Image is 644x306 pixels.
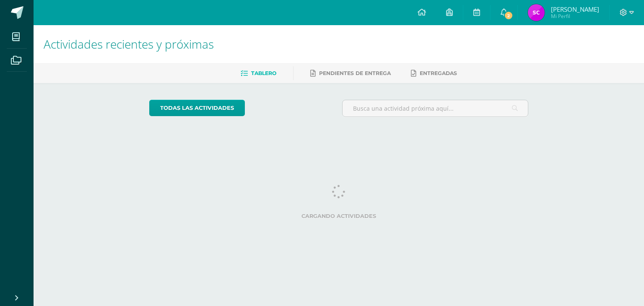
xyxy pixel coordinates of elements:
[241,67,276,80] a: Tablero
[528,4,545,21] img: 8e48596eb57994abff7e50c53ea11120.png
[420,70,457,76] span: Entregadas
[149,213,529,219] label: Cargando actividades
[251,70,276,76] span: Tablero
[319,70,391,76] span: Pendientes de entrega
[44,36,214,52] span: Actividades recientes y próximas
[411,67,457,80] a: Entregadas
[504,11,513,20] span: 2
[551,5,599,13] span: [PERSON_NAME]
[551,13,599,20] span: Mi Perfil
[343,100,528,117] input: Busca una actividad próxima aquí...
[149,100,245,116] a: todas las Actividades
[310,67,391,80] a: Pendientes de entrega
